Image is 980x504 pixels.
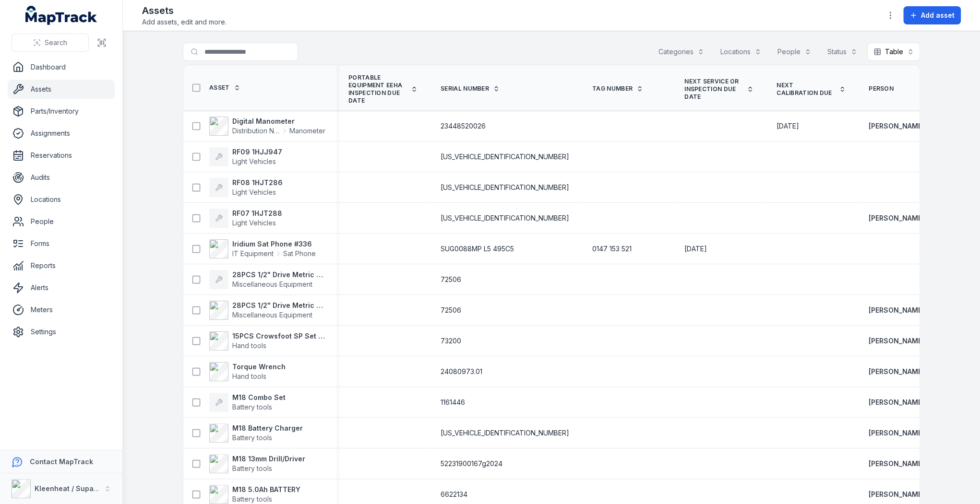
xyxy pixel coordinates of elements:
[869,367,924,376] a: [PERSON_NAME]
[232,157,276,165] span: Light Vehicles
[209,393,286,412] a: M18 Combo SetBattery tools
[209,84,230,92] span: Asset
[232,403,272,411] span: Battery tools
[209,117,325,136] a: Digital ManometerDistribution Networks EquipmentManometer
[8,80,115,99] a: Assets
[592,244,632,254] span: 0147 153 521
[232,188,276,196] span: Light Vehicles
[8,300,115,319] a: Meters
[8,146,115,165] a: Reservations
[777,121,799,131] time: 19/09/2026, 12:00:00 am
[869,459,924,469] a: [PERSON_NAME]
[232,249,274,258] span: IT Equipment
[209,362,286,381] a: Torque WrenchHand tools
[209,147,282,166] a: RF09 1HJJ947Light Vehicles
[441,244,514,254] span: SUG0088MP L5 495C5
[232,423,303,433] strong: M18 Battery Charger
[232,362,286,372] strong: Torque Wrench
[232,147,282,157] strong: RF09 1HJJ947
[209,423,303,443] a: M18 Battery ChargerBattery tools
[441,336,461,346] span: 73200
[232,117,325,126] strong: Digital Manometer
[232,311,312,319] span: Miscellaneous Equipment
[232,209,282,218] strong: RF07 1HJT288
[592,85,643,93] a: Tag Number
[283,249,316,258] span: Sat Phone
[209,209,282,228] a: RF07 1HJT288Light Vehicles
[232,372,266,380] span: Hand tools
[45,38,67,47] span: Search
[209,84,240,92] a: Asset
[821,43,863,61] button: Status
[232,434,272,442] span: Battery tools
[8,256,115,275] a: Reports
[8,212,115,231] a: People
[232,270,325,280] strong: 28PCS 1/2" Drive Metric Standard and Deep Impact Socket Set
[441,152,569,162] span: [US_VEHICLE_IDENTIFICATION_NUMBER]
[232,485,300,494] strong: M18 5.0Ah BATTERY
[869,336,924,346] a: [PERSON_NAME]
[441,183,569,192] span: [US_VEHICLE_IDENTIFICATION_NUMBER]
[8,124,115,143] a: Assignments
[777,82,846,97] a: Next Calibration Due
[869,428,924,438] strong: [PERSON_NAME]
[209,301,325,320] a: 28PCS 1/2" Drive Metric Standard and Deep Impact Socket SetMiscellaneous Equipment
[209,270,325,289] a: 28PCS 1/2" Drive Metric Standard and Deep Impact Socket SetMiscellaneous Equipment
[8,58,115,77] a: Dashboard
[441,367,482,376] span: 24080973.01
[869,398,924,407] a: [PERSON_NAME]
[441,459,502,469] span: 52231900167g2024
[348,74,418,105] a: Portable Equipment EEHA Inspection Due Date
[441,428,569,438] span: [US_VEHICLE_IDENTIFICATION_NUMBER]
[232,239,316,249] strong: Iridium Sat Phone #336
[441,490,467,499] span: 6622134
[232,126,280,136] span: Distribution Networks Equipment
[441,275,461,284] span: 72506
[8,278,115,297] a: Alerts
[209,331,325,351] a: 15PCS Crowsfoot SP Set MetricHand tools
[35,484,106,492] strong: Kleenheat / Supagas
[25,6,97,25] a: MapTrack
[232,280,312,288] span: Miscellaneous Equipment
[777,122,799,130] span: [DATE]
[8,190,115,209] a: Locations
[209,178,283,197] a: RF08 1HJT286Light Vehicles
[8,234,115,253] a: Forms
[684,78,753,101] a: Next Service or Inspection Due Date
[232,495,272,503] span: Battery tools
[441,121,486,131] span: 23448520026
[869,490,924,499] a: [PERSON_NAME]
[441,213,569,223] span: [US_VEHICLE_IDENTIFICATION_NUMBER]
[869,85,894,93] span: Person
[289,126,325,136] span: Manometer
[232,331,325,341] strong: 15PCS Crowsfoot SP Set Metric
[441,85,489,93] span: Serial Number
[903,6,961,24] button: Add asset
[209,485,300,504] a: M18 5.0Ah BATTERYBattery tools
[441,398,465,407] span: 1161446
[684,244,707,254] time: 22/12/2025, 12:00:00 am
[12,34,89,52] button: Search
[348,74,407,105] span: Portable Equipment EEHA Inspection Due Date
[869,121,924,131] a: [PERSON_NAME]
[869,213,924,223] a: [PERSON_NAME]
[8,322,115,341] a: Settings
[8,168,115,187] a: Audits
[869,305,924,315] a: [PERSON_NAME]
[867,43,920,61] button: Table
[30,457,93,466] strong: Contact MapTrack
[921,11,955,20] span: Add asset
[441,305,461,315] span: 72506
[232,393,286,402] strong: M18 Combo Set
[209,454,305,473] a: M18 13mm Drill/DriverBattery tools
[209,239,316,258] a: Iridium Sat Phone #336IT EquipmentSat Phone
[232,219,276,227] span: Light Vehicles
[771,43,817,61] button: People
